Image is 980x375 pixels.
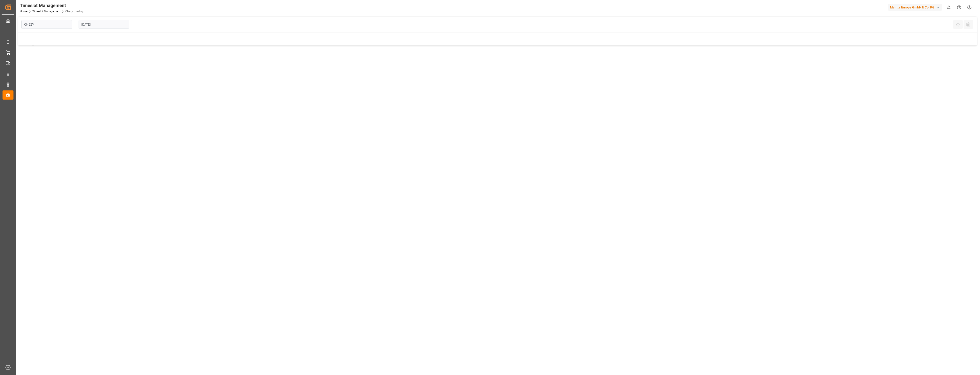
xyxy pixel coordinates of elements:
[21,20,72,29] input: Type to search/select
[888,4,942,11] div: Melitta Europa GmbH & Co. KG
[954,2,964,13] button: Help Center
[888,3,944,12] button: Melitta Europa GmbH & Co. KG
[20,10,27,13] a: Home
[32,10,60,13] a: Timeslot Management
[20,2,84,9] div: Timeslot Management
[944,2,954,13] button: show 0 new notifications
[79,20,129,29] input: DD-MM-YYYY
